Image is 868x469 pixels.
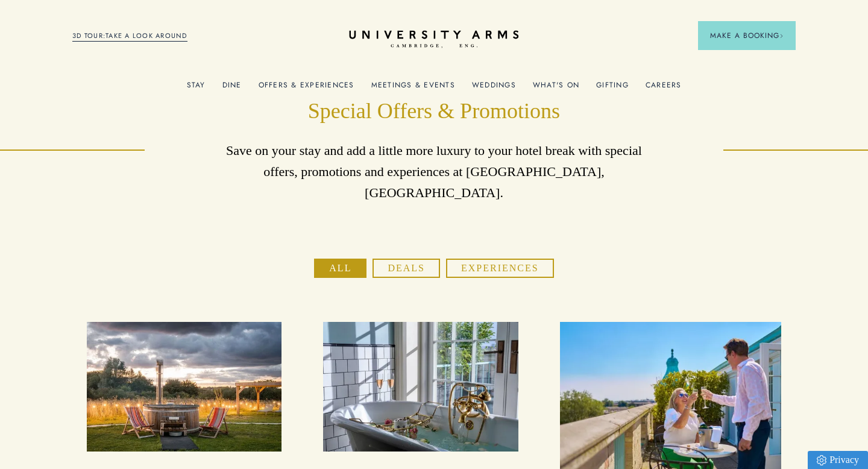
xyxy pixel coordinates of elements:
[314,259,366,278] button: All
[779,34,784,38] img: Arrow icon
[217,140,651,204] p: Save on your stay and add a little more luxury to your hotel break with special offers, promotion...
[222,81,242,96] a: Dine
[533,81,579,96] a: What's On
[323,322,518,452] img: image-a678a3d208f2065fc5890bd5da5830c7877c1e53-3983x2660-jpg
[596,81,629,96] a: Gifting
[817,455,826,465] img: Privacy
[446,259,554,278] button: Experiences
[808,451,868,469] a: Privacy
[710,30,784,41] span: Make a Booking
[217,97,651,126] h1: Special Offers & Promotions
[87,322,281,452] img: image-1171400894a375d9a931a68ffa7fe4bcc321ad3f-2200x1300-jpg
[373,259,440,278] button: Deals
[371,81,455,96] a: Meetings & Events
[187,81,206,96] a: Stay
[347,30,521,49] a: Home
[472,81,516,96] a: Weddings
[72,31,187,42] a: 3D TOUR:TAKE A LOOK AROUND
[646,81,682,96] a: Careers
[698,21,796,50] button: Make a BookingArrow icon
[259,81,354,96] a: Offers & Experiences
